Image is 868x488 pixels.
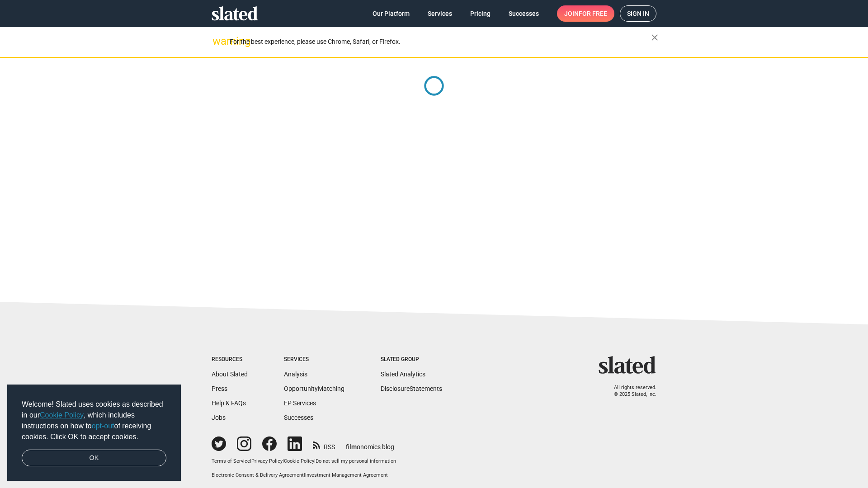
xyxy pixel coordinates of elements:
[212,36,223,47] mat-icon: warning
[346,436,394,451] a: filmonomics blog
[381,371,425,378] a: Slated Analytics
[604,385,656,398] p: All rights reserved. © 2025 Slated, Inc.
[365,5,417,22] a: Our Platform
[420,5,459,22] a: Services
[22,450,166,467] a: dismiss cookie message
[212,399,246,407] a: Help & FAQs
[649,32,660,43] mat-icon: close
[230,36,651,48] div: For the best experience, please use Chrome, Safari, or Firefox.
[284,356,344,363] div: Services
[212,472,304,478] a: Electronic Consent & Delivery Agreement
[284,414,313,421] a: Successes
[284,371,307,378] a: Analysis
[501,5,546,22] a: Successes
[627,6,649,21] span: Sign in
[212,414,226,421] a: Jobs
[314,458,316,464] span: |
[40,411,84,419] a: Cookie Policy
[428,5,452,22] span: Services
[212,356,248,363] div: Resources
[579,5,607,22] span: for free
[557,5,614,22] a: Joinfor free
[212,458,250,464] a: Terms of Service
[284,458,314,464] a: Cookie Policy
[92,422,114,430] a: opt-out
[620,5,656,22] a: Sign in
[381,356,442,363] div: Slated Group
[509,5,539,22] span: Successes
[381,385,442,392] a: DisclosureStatements
[313,437,335,451] a: RSS
[346,443,357,450] span: film
[283,458,284,464] span: |
[251,458,283,464] a: Privacy Policy
[284,385,344,392] a: OpportunityMatching
[212,385,227,392] a: Press
[305,472,388,478] a: Investment Management Agreement
[373,5,410,22] span: Our Platform
[470,5,491,22] span: Pricing
[7,385,181,481] div: cookieconsent
[304,472,305,478] span: |
[463,5,498,22] a: Pricing
[250,458,251,464] span: |
[22,399,166,442] span: Welcome! Slated uses cookies as described in our , which includes instructions on how to of recei...
[564,5,607,22] span: Join
[212,371,248,378] a: About Slated
[316,458,396,465] button: Do not sell my personal information
[284,399,316,407] a: EP Services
